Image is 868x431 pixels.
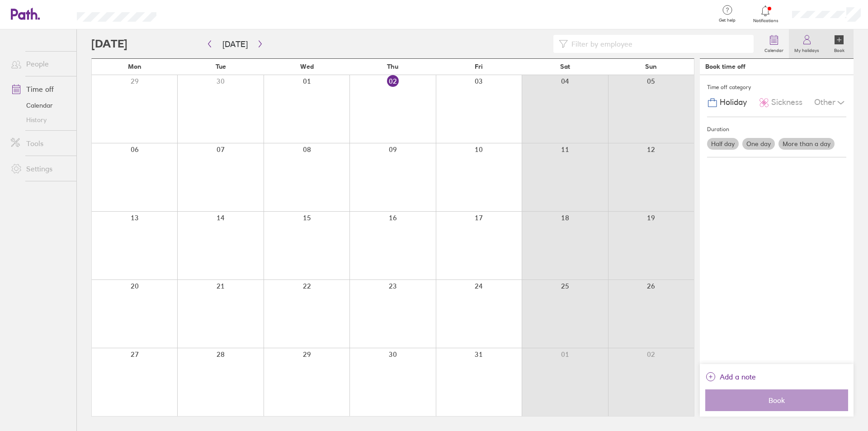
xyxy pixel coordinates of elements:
label: Calendar [759,45,789,53]
label: More than a day [778,138,835,150]
button: Add a note [705,369,756,384]
div: Other [814,94,846,111]
span: Sickness [771,98,802,107]
a: Book [825,29,854,58]
span: Sun [645,63,657,70]
label: One day [742,138,775,150]
span: Get help [712,18,742,23]
a: Time off [4,80,76,98]
span: Add a note [720,369,756,384]
span: Sat [560,63,570,70]
label: Half day [707,138,739,150]
div: Book time off [705,63,745,70]
span: Fri [475,63,483,70]
div: Time off category [707,81,846,94]
span: Mon [128,63,142,70]
label: My holidays [789,45,825,53]
a: Tools [4,134,76,152]
span: Wed [300,63,314,70]
label: Book [829,45,850,53]
a: Calendar [759,29,789,58]
span: Notifications [751,18,780,24]
div: Duration [707,123,846,136]
button: [DATE] [215,37,255,52]
button: Book [705,389,848,411]
a: Notifications [751,5,780,24]
span: Holiday [720,98,747,107]
span: Book [712,396,842,404]
a: People [4,55,76,73]
a: My holidays [789,29,825,58]
a: History [4,113,76,127]
a: Settings [4,160,76,178]
span: Thu [387,63,398,70]
a: Calendar [4,98,76,113]
input: Filter by employee [568,35,748,52]
span: Tue [216,63,226,70]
